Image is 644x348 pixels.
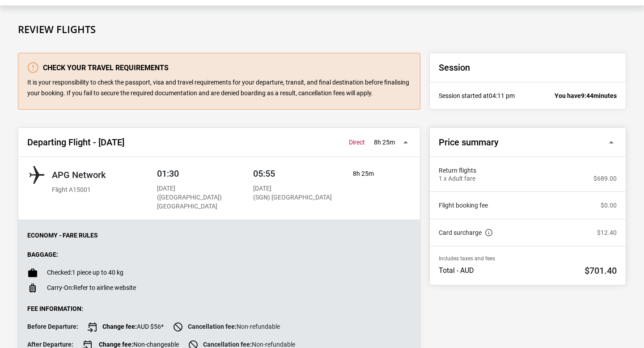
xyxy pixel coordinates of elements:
[27,77,411,99] p: It is your responsibility to check the passport, visa and travel requirements for your departure,...
[27,341,73,348] strong: After Departure:
[374,139,395,146] p: 8h 25m
[439,266,474,275] p: Total - AUD
[253,193,332,202] p: (SGN) [GEOGRAPHIC_DATA]
[27,137,124,148] h2: Departing Flight - [DATE]
[47,269,72,276] span: Checked:
[489,92,515,99] span: 04:11 pm
[52,186,106,195] p: Flight A15001
[585,265,617,276] h2: $701.40
[18,23,626,35] h1: Review Flights
[157,193,240,211] p: ([GEOGRAPHIC_DATA]) [GEOGRAPHIC_DATA]
[188,323,237,330] strong: Cancellation fee:
[593,175,617,182] p: $689.00
[18,128,420,157] button: Departing Flight - [DATE] 8h 25m Direct
[253,184,332,193] p: [DATE]
[52,170,106,180] h2: APG Network
[353,170,396,178] p: 8h 25m
[597,229,617,237] p: $12.40
[27,232,411,239] p: Economy - Fare Rules
[173,322,280,332] span: Non-refundable
[47,284,136,292] p: Refer to airline website
[27,166,45,184] img: APG Network
[87,322,164,332] span: AUD $56*
[102,323,137,330] strong: Change fee:
[555,91,617,100] p: You have minutes
[349,139,365,146] span: Direct
[27,251,58,258] strong: Baggage:
[157,168,179,179] span: 01:30
[439,255,617,262] p: Includes taxes and fees
[601,202,617,209] p: $0.00
[430,128,626,157] button: Price summary
[439,175,475,182] p: 1 x Adult fare
[27,305,83,312] strong: Fee Information:
[439,62,617,73] h2: Session
[439,137,499,148] h2: Price summary
[439,201,488,210] a: Flight booking fee
[47,269,123,276] p: 1 piece up to 40 kg
[157,184,240,193] p: [DATE]
[27,323,78,330] strong: Before Departure:
[439,228,492,237] a: Card surcharge
[439,166,617,175] span: Return flights
[253,168,275,179] span: 05:55
[203,340,252,348] strong: Cancellation fee:
[47,284,73,291] span: Carry-On:
[27,62,411,73] h3: Check your travel requirements
[99,340,133,348] strong: Change fee:
[581,92,593,99] span: 9:44
[439,91,515,100] p: Session started at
